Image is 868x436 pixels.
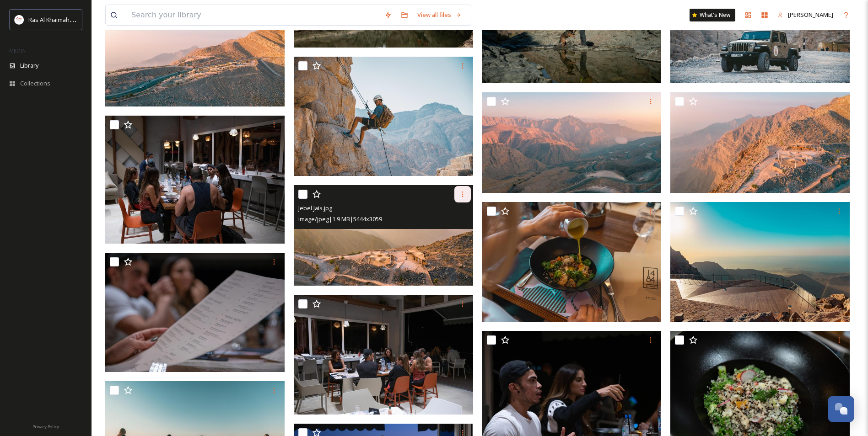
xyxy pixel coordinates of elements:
[690,9,735,21] a: What's New
[105,116,285,244] img: KM - Jebel Jais-40.jpg
[413,6,466,24] a: View all files
[294,295,473,415] img: KM - Jebel Jais-39.jpg
[298,215,382,223] span: image/jpeg | 1.9 MB | 5444 x 3059
[482,92,662,193] img: Jebel Jais.jpg
[32,424,59,430] span: Privacy Policy
[482,202,662,322] img: 1484 by puro.jpg
[127,5,380,25] input: Search your library
[298,204,332,212] span: Jebel Jais.jpg
[105,253,285,372] img: KM - Jebel Jais-35.jpg
[20,61,38,70] span: Library
[670,92,850,193] img: Jebel Jais.jpg
[773,6,838,24] a: [PERSON_NAME]
[294,185,473,286] img: Jebel Jais.jpg
[32,420,59,431] a: Privacy Policy
[9,47,25,54] span: MEDIA
[788,11,833,19] span: [PERSON_NAME]
[105,6,285,106] img: Jebel Jais.jpg
[670,202,850,322] img: Yoga with KM - Jebel Jais.jpg
[28,15,158,24] span: Ras Al Khaimah Tourism Development Authority
[15,15,24,24] img: Logo_RAKTDA_RGB-01.png
[828,396,854,422] button: Open Chat
[294,57,473,176] img: Bear Grylls Camp.jpg
[20,79,50,88] span: Collections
